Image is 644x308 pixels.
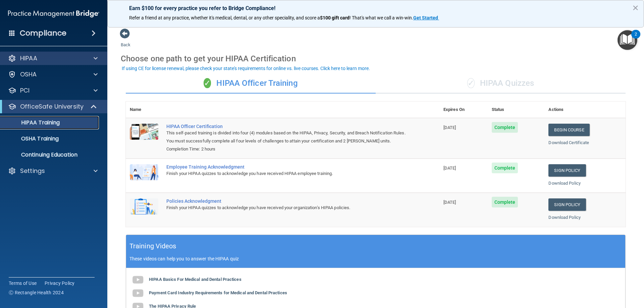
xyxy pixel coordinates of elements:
[413,15,438,20] strong: Get Started
[548,124,589,136] a: Begin Course
[122,66,370,71] div: If using CE for license renewal, please check your state's requirements for online vs. live cours...
[126,73,376,94] div: HIPAA Officer Training
[4,135,59,142] p: OSHA Training
[548,198,586,211] a: Sign Policy
[8,54,98,62] a: HIPAA
[320,15,350,20] strong: $100 gift card
[166,170,406,178] div: Finish your HIPAA quizzes to acknowledge you have received HIPAA employee training.
[20,86,30,95] p: PCI
[20,28,66,38] h4: Compliance
[350,15,413,20] span: ! That's what we call a win-win.
[4,119,60,126] p: HIPAA Training
[166,204,406,212] div: Finish your HIPAA quizzes to acknowledge you have received your organization’s HIPAA policies.
[443,125,456,130] span: [DATE]
[8,167,98,175] a: Settings
[467,78,475,88] span: ✓
[166,198,406,204] div: Policies Acknowledgment
[149,277,241,282] b: HIPAA Basics For Medical and Dental Practices
[376,73,626,94] div: HIPAA Quizzes
[443,200,456,205] span: [DATE]
[166,129,406,145] div: This self-paced training is divided into four (4) modules based on the HIPAA, Privacy, Security, ...
[413,15,439,20] a: Get Started
[131,287,145,300] img: gray_youtube_icon.38fcd6cc.png
[131,273,145,287] img: gray_youtube_icon.38fcd6cc.png
[443,166,456,171] span: [DATE]
[635,34,637,43] div: 2
[166,145,406,153] div: Completion Time: 2 hours
[20,54,37,62] p: HIPAA
[548,181,581,186] a: Download Policy
[121,49,631,68] div: Choose one path to get your HIPAA Certification
[166,164,406,170] div: Employee Training Acknowledgment
[129,15,320,20] span: Refer a friend at any practice, whether it's medical, dental, or any other speciality, and score a
[204,78,211,88] span: ✓
[129,256,622,261] p: These videos can help you to answer the HIPAA quiz
[8,7,99,20] img: PMB logo
[4,151,96,158] p: Continuing Education
[618,30,637,50] button: Open Resource Center, 2 new notifications
[20,167,45,175] p: Settings
[129,240,176,252] h5: Training Videos
[20,103,84,111] p: OfficeSafe University
[492,163,518,173] span: Complete
[129,5,622,11] p: Earn $100 for every practice you refer to Bridge Compliance!
[9,289,64,296] span: Ⓒ Rectangle Health 2024
[632,2,639,13] button: Close
[149,290,287,295] b: Payment Card Industry Requirements for Medical and Dental Practices
[121,65,371,72] button: If using CE for license renewal, please check your state's requirements for online vs. live cours...
[45,280,75,287] a: Privacy Policy
[492,122,518,133] span: Complete
[8,70,98,78] a: OSHA
[548,164,586,177] a: Sign Policy
[439,102,488,118] th: Expires On
[126,102,162,118] th: Name
[8,86,98,95] a: PCI
[121,34,130,47] a: Back
[9,280,37,287] a: Terms of Use
[548,140,589,145] a: Download Certificate
[544,102,626,118] th: Actions
[548,215,581,220] a: Download Policy
[20,70,37,78] p: OSHA
[492,197,518,207] span: Complete
[8,103,97,111] a: OfficeSafe University
[488,102,545,118] th: Status
[166,124,406,129] a: HIPAA Officer Certification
